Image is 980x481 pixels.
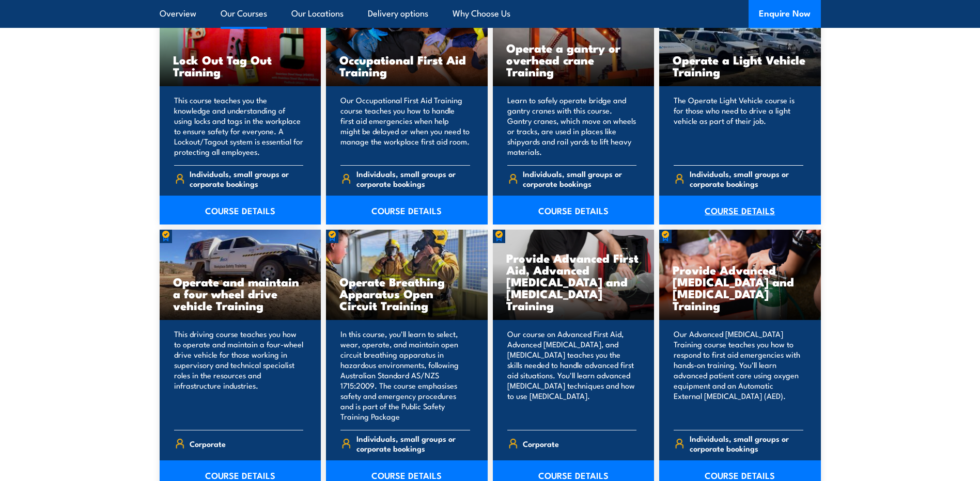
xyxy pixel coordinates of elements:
h3: Operate a Light Vehicle Training [673,54,807,77]
h3: Occupational First Aid Training [339,54,474,77]
span: Corporate [523,436,559,452]
span: Individuals, small groups or corporate bookings [356,169,470,188]
span: Individuals, small groups or corporate bookings [356,434,470,453]
span: Individuals, small groups or corporate bookings [690,169,803,188]
h3: Operate and maintain a four wheel drive vehicle Training [173,276,308,311]
p: Our Advanced [MEDICAL_DATA] Training course teaches you how to respond to first aid emergencies w... [674,329,803,422]
h3: Provide Advanced First Aid, Advanced [MEDICAL_DATA] and [MEDICAL_DATA] Training [506,252,641,311]
p: Our Occupational First Aid Training course teaches you how to handle first aid emergencies when h... [340,95,470,157]
p: Our course on Advanced First Aid, Advanced [MEDICAL_DATA], and [MEDICAL_DATA] teaches you the ski... [507,329,637,422]
p: Learn to safely operate bridge and gantry cranes with this course. Gantry cranes, which move on w... [507,95,637,157]
p: The Operate Light Vehicle course is for those who need to drive a light vehicle as part of their ... [674,95,803,157]
h3: Provide Advanced [MEDICAL_DATA] and [MEDICAL_DATA] Training [673,264,807,311]
span: Individuals, small groups or corporate bookings [523,169,636,188]
h3: Lock Out Tag Out Training [173,54,308,77]
p: In this course, you'll learn to select, wear, operate, and maintain open circuit breathing appara... [340,329,470,422]
p: This driving course teaches you how to operate and maintain a four-wheel drive vehicle for those ... [174,329,304,422]
a: COURSE DETAILS [659,196,821,225]
span: Individuals, small groups or corporate bookings [690,434,803,453]
a: COURSE DETAILS [493,196,655,225]
p: This course teaches you the knowledge and understanding of using locks and tags in the workplace ... [174,95,304,157]
span: Individuals, small groups or corporate bookings [190,169,303,188]
a: COURSE DETAILS [160,196,321,225]
span: Corporate [190,436,226,452]
h3: Operate Breathing Apparatus Open Circuit Training [339,276,474,311]
h3: Operate a gantry or overhead crane Training [506,42,641,77]
a: COURSE DETAILS [326,196,488,225]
